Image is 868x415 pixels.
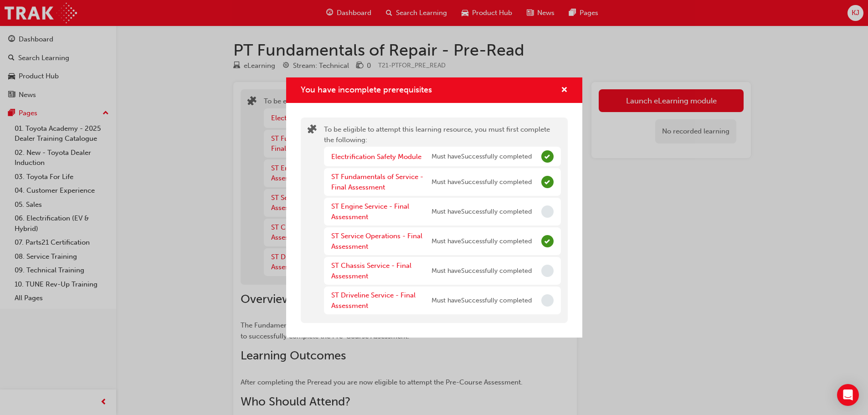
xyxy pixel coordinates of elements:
span: puzzle-icon [308,125,317,136]
span: Incomplete [541,265,554,277]
span: Complete [541,150,554,163]
span: Complete [541,176,554,188]
a: ST Chassis Service - Final Assessment [331,261,411,280]
div: You have incomplete prerequisites [286,77,582,338]
span: Must have Successfully completed [431,266,532,277]
a: Electrification Safety Module [331,153,421,161]
span: Must have Successfully completed [431,296,532,306]
a: ST Service Operations - Final Assessment [331,232,422,251]
span: Incomplete [541,205,554,218]
div: Open Intercom Messenger [837,384,859,406]
span: Must have Successfully completed [431,152,532,162]
span: Incomplete [541,294,554,307]
button: cross-icon [561,85,568,96]
span: Complete [541,235,554,247]
span: cross-icon [561,87,568,95]
span: You have incomplete prerequisites [301,85,432,95]
span: Must have Successfully completed [431,236,532,247]
span: Must have Successfully completed [431,177,532,188]
a: ST Engine Service - Final Assessment [331,202,409,221]
div: To be eligible to attempt this learning resource, you must first complete the following: [324,124,561,316]
a: ST Fundamentals of Service - Final Assessment [331,173,423,191]
a: ST Driveline Service - Final Assessment [331,291,416,310]
span: Must have Successfully completed [431,207,532,217]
